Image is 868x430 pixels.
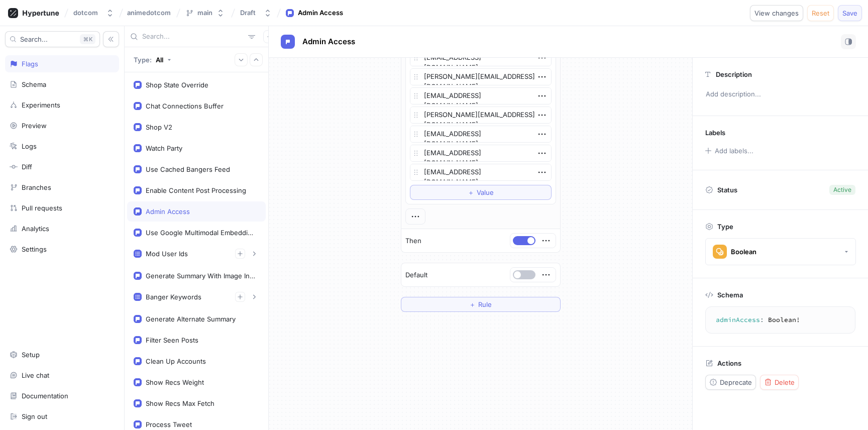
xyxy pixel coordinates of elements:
[775,379,795,385] span: Delete
[754,10,799,16] span: View changes
[146,272,255,280] div: Generate Summary With Image Input
[22,183,51,191] div: Branches
[146,165,230,173] div: Use Cached Bangers Feed
[236,5,276,21] button: Draft
[146,81,208,89] div: Shop State Override
[22,122,47,130] div: Preview
[410,126,552,143] textarea: [EMAIL_ADDRESS][DOMAIN_NAME]
[477,189,494,195] span: Value
[760,375,799,390] button: Delete
[20,36,48,42] span: Search...
[701,86,859,103] p: Add description...
[410,106,552,124] textarea: [PERSON_NAME][EMAIL_ADDRESS][DOMAIN_NAME]
[146,207,190,216] div: Admin Access
[838,5,862,21] button: Save
[80,34,95,44] div: K
[22,60,38,68] div: Flags
[22,371,49,379] div: Live chat
[710,311,851,329] textarea: adminAccess: Boolean!
[146,336,198,344] div: Filter Seen Posts
[146,378,204,386] div: Show Recs Weight
[731,248,756,256] div: Boolean
[22,412,47,420] div: Sign out
[22,225,49,233] div: Analytics
[142,32,244,42] input: Search...
[22,142,37,150] div: Logs
[146,123,172,131] div: Shop V2
[22,101,60,109] div: Experiments
[22,204,62,212] div: Pull requests
[22,80,46,88] div: Schema
[702,144,756,157] button: Add labels...
[812,10,829,16] span: Reset
[197,9,212,17] div: main
[717,291,743,299] p: Schema
[410,49,552,66] textarea: [EMAIL_ADDRESS][DOMAIN_NAME]
[69,5,118,21] button: dotcom
[146,399,214,407] div: Show Recs Max Fetch
[240,9,256,17] div: Draft
[127,9,171,16] span: animedotcom
[807,5,834,21] button: Reset
[22,392,68,400] div: Documentation
[469,301,476,307] span: ＋
[146,144,182,152] div: Watch Party
[22,163,32,171] div: Diff
[720,379,752,385] span: Deprecate
[833,185,851,194] div: Active
[146,250,188,258] div: Mod User Ids
[5,31,100,47] button: Search...K
[468,189,474,195] span: ＋
[705,238,856,265] button: Boolean
[235,53,248,66] button: Expand all
[73,9,98,17] div: dotcom
[410,185,552,200] button: ＋Value
[146,420,192,428] div: Process Tweet
[478,301,492,307] span: Rule
[717,223,733,231] p: Type
[181,5,229,21] button: main
[705,129,725,137] p: Labels
[410,87,552,104] textarea: [EMAIL_ADDRESS][DOMAIN_NAME]
[250,53,263,66] button: Collapse all
[146,102,224,110] div: Chat Connections Buffer
[410,68,552,85] textarea: [PERSON_NAME][EMAIL_ADDRESS][DOMAIN_NAME]
[146,293,201,301] div: Banger Keywords
[717,183,737,197] p: Status
[716,70,752,78] p: Description
[22,245,47,253] div: Settings
[401,297,561,312] button: ＋Rule
[410,164,552,181] textarea: [EMAIL_ADDRESS][DOMAIN_NAME]
[750,5,803,21] button: View changes
[410,145,552,162] textarea: [EMAIL_ADDRESS][DOMAIN_NAME]
[405,270,427,280] p: Default
[298,8,343,18] div: Admin Access
[715,148,753,154] div: Add labels...
[130,51,175,68] button: Type: All
[134,56,152,64] p: Type:
[146,186,246,194] div: Enable Content Post Processing
[717,359,741,367] p: Actions
[705,375,756,390] button: Deprecate
[146,357,206,365] div: Clean Up Accounts
[146,315,236,323] div: Generate Alternate Summary
[5,387,119,404] a: Documentation
[156,56,163,64] div: All
[842,10,857,16] span: Save
[302,38,355,46] span: Admin Access
[22,351,40,359] div: Setup
[405,236,421,246] p: Then
[146,229,255,237] div: Use Google Multimodal Embeddings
